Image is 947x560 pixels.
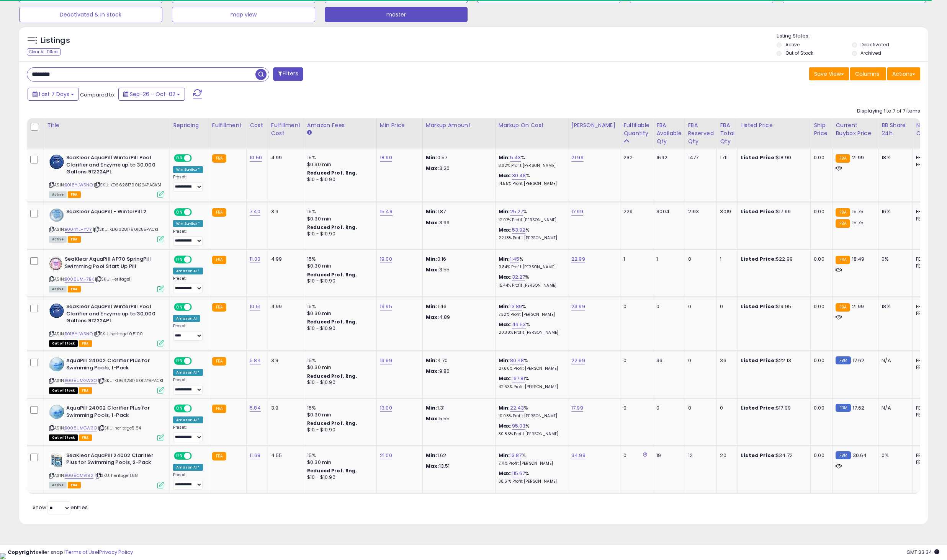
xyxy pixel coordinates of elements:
[191,155,203,162] span: OFF
[191,209,203,216] span: OFF
[307,303,371,310] div: 15%
[250,452,260,459] a: 11.68
[426,219,439,226] strong: Max:
[49,256,63,271] img: 516KdcfnUyL._SL40_.jpg
[571,208,583,216] a: 17.99
[720,405,732,411] div: 0
[499,208,562,222] div: %
[916,303,941,310] div: FBA: 9
[720,154,732,161] div: 1711
[49,303,164,346] div: ASIN:
[512,273,525,281] a: 32.27
[307,161,371,168] div: $0.30 min
[916,256,941,263] div: FBA: 6
[855,70,879,78] span: Columns
[380,303,392,310] a: 19.95
[623,208,647,215] div: 229
[271,303,298,310] div: 4.99
[212,405,226,413] small: FBA
[426,208,437,215] strong: Min:
[65,425,97,431] a: B008UMGW3O
[916,263,941,269] div: FBM: 2
[836,256,850,264] small: FBA
[250,303,260,310] a: 10.51
[41,35,70,46] h5: Listings
[860,41,889,48] label: Deactivated
[307,216,371,222] div: $0.30 min
[850,67,886,80] button: Columns
[212,256,226,264] small: FBA
[814,154,826,161] div: 0.00
[499,227,562,241] div: %
[857,108,920,115] div: Displaying 1 to 7 of 7 items
[130,90,175,98] span: Sep-26 - Oct-02
[688,121,714,145] div: FBA Reserved Qty
[836,121,875,137] div: Current Buybox Price
[307,256,371,263] div: 15%
[307,170,357,176] b: Reduced Prof. Rng.
[80,91,115,98] span: Compared to:
[98,377,163,384] span: | SKU: KD662817901279PACK1
[307,373,357,379] b: Reduced Prof. Rng.
[426,313,439,321] strong: Max:
[27,48,61,56] div: Clear All Filters
[65,226,92,233] a: B004YLHYVY
[307,310,371,317] div: $0.30 min
[510,452,522,459] a: 13.87
[68,286,81,292] span: FBA
[325,7,468,22] button: master
[499,235,562,241] p: 22.18% Profit [PERSON_NAME]
[65,549,98,556] a: Terms of Use
[720,303,732,310] div: 0
[860,50,881,56] label: Archived
[916,216,941,222] div: FBM: 10
[836,154,850,163] small: FBA
[510,357,524,364] a: 80.48
[499,154,562,168] div: %
[499,208,510,215] b: Min:
[814,208,826,215] div: 0.00
[623,256,647,263] div: 1
[307,325,371,332] div: $10 - $10.90
[65,331,93,337] a: B018YLW5NQ
[571,303,585,310] a: 23.99
[499,172,512,179] b: Max:
[853,357,865,364] span: 17.62
[173,377,203,395] div: Preset:
[380,357,392,364] a: 16.99
[741,405,805,411] div: $17.99
[175,304,184,310] span: ON
[512,321,526,328] a: 46.53
[426,405,489,411] p: 1.31
[426,367,439,375] strong: Max:
[887,67,920,80] button: Actions
[307,318,357,325] b: Reduced Prof. Rng.
[49,405,164,440] div: ASIN:
[173,166,203,173] div: Win BuyBox *
[814,357,826,364] div: 0.00
[93,226,158,232] span: | SKU: KD662817901255PACK1
[882,154,907,161] div: 18%
[65,472,93,479] a: B008CMV192
[741,121,807,129] div: Listed Price
[814,303,826,310] div: 0.00
[853,404,865,411] span: 17.62
[173,276,203,293] div: Preset:
[49,191,67,198] span: All listings currently available for purchase on Amazon
[307,357,371,364] div: 15%
[273,67,303,81] button: Filters
[499,366,562,371] p: 27.66% Profit [PERSON_NAME]
[882,303,907,310] div: 18%
[852,219,864,226] span: 15.75
[380,154,392,162] a: 18.90
[499,226,512,233] b: Max:
[426,219,489,226] p: 3.99
[49,208,164,242] div: ASIN:
[66,357,159,373] b: AquaPill 24002 Clarifier Plus for Swimming Pools, 1-Pack
[426,121,492,129] div: Markup Amount
[688,154,711,161] div: 1477
[836,303,850,312] small: FBA
[173,229,203,246] div: Preset:
[741,208,805,215] div: $17.99
[623,154,647,161] div: 232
